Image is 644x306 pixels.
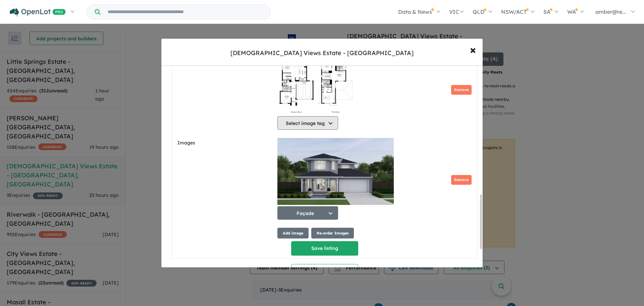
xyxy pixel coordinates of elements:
button: Save listing [291,241,358,256]
input: Try estate name, suburb, builder or developer [102,5,269,19]
button: Create a new listing [291,264,358,278]
label: Images [177,139,275,147]
img: W8f8D1bOVxhyjqYUAAAAASUVORK5CYII= [277,138,394,205]
button: Façade [277,206,338,220]
span: amber@re... [595,8,626,15]
button: Add image [277,228,309,239]
span: × [470,42,476,57]
div: [DEMOGRAPHIC_DATA] Views Estate - [GEOGRAPHIC_DATA] [230,49,414,57]
button: Re-order Images [311,228,354,239]
img: +5ukqLBEHAkiVLYLfb8cgjj2DevHm488478dhjjwEt7D8Rdb45c+aguroakydPxqRJk2AymfDkk08CAG677TaUl5eHfKO2zWb... [277,48,355,115]
img: Openlot PRO Logo White [10,8,66,16]
button: Select image tag [277,116,338,130]
button: Remove [451,175,472,185]
button: Remove [451,85,472,95]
